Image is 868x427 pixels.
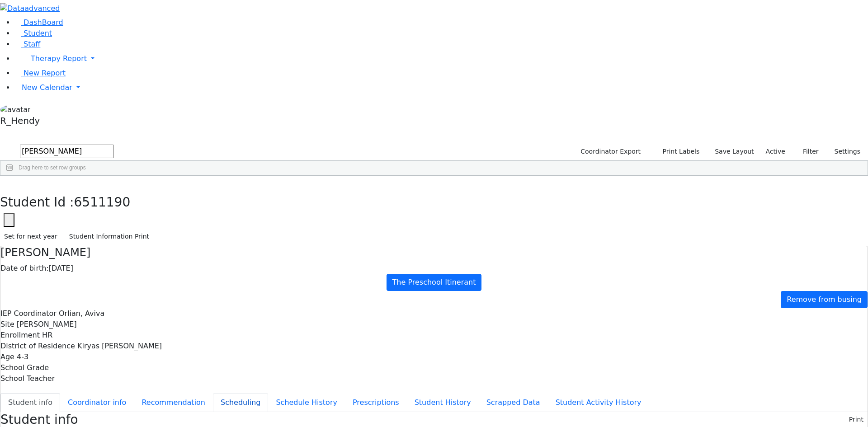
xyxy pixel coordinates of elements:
span: Remove from busing [787,295,862,304]
button: Print [845,413,868,427]
button: Settings [823,145,864,159]
span: DashBoard [24,18,63,27]
label: Enrollment [0,330,40,341]
button: Prescriptions [345,393,407,412]
label: Site [0,319,14,330]
label: School Grade [0,362,49,373]
button: Print Labels [652,145,703,159]
span: 4-3 [17,352,28,361]
button: Filter [791,145,823,159]
a: Staff [14,40,40,48]
span: [PERSON_NAME] [17,320,77,328]
label: School Teacher [0,373,55,384]
a: New Calendar [14,79,868,97]
button: Student Activity History [548,393,649,412]
span: New Report [24,69,66,77]
label: IEP Coordinator [0,308,57,319]
span: New Calendar [22,83,72,92]
button: Student History [407,393,479,412]
span: Drag here to set row groups [19,164,86,171]
label: Age [0,352,14,362]
label: Date of birth: [0,263,49,274]
button: Scrapped Data [479,393,548,412]
span: Staff [24,40,40,48]
a: DashBoard [14,18,63,27]
button: Coordinator info [60,393,134,412]
button: Recommendation [134,393,213,412]
label: District of Residence [0,341,75,352]
a: The Preschool Itinerant [387,274,482,291]
button: Student Information Print [65,230,153,244]
button: Scheduling [213,393,268,412]
span: Student [24,29,52,38]
span: Orlian, Aviva [59,309,104,318]
span: Therapy Report [31,54,87,63]
span: HR [42,331,52,339]
h4: [PERSON_NAME] [0,246,868,259]
a: Therapy Report [14,50,868,68]
label: Active [762,145,789,159]
a: Remove from busing [781,291,868,308]
button: Student info [0,393,60,412]
button: Schedule History [268,393,345,412]
span: Kiryas [PERSON_NAME] [77,342,162,350]
span: 6511190 [74,195,131,210]
button: Coordinator Export [575,145,645,159]
a: New Report [14,69,66,77]
input: Search [20,145,114,158]
button: Save Layout [711,145,758,159]
div: [DATE] [0,263,868,274]
a: Student [14,29,52,38]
